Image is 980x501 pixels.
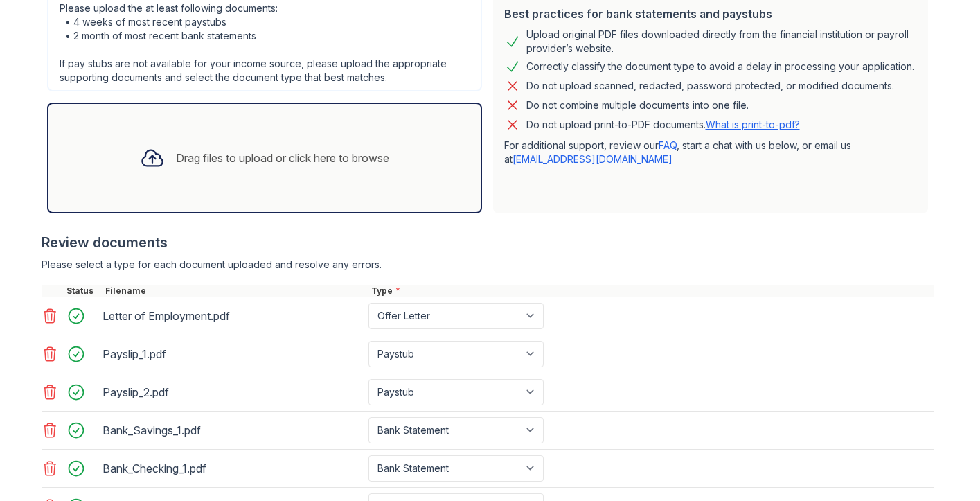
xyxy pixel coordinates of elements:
[64,285,103,297] div: Status
[504,6,917,22] div: Best practices for bank statements and paystubs
[103,343,363,365] div: Payslip_1.pdf
[368,285,934,297] div: Type
[103,419,363,441] div: Bank_Savings_1.pdf
[103,285,368,297] div: Filename
[176,150,389,166] div: Drag files to upload or click here to browse
[103,381,363,403] div: Payslip_2.pdf
[526,78,894,94] div: Do not upload scanned, redacted, password protected, or modified documents.
[513,153,672,165] a: [EMAIL_ADDRESS][DOMAIN_NAME]
[42,258,934,272] div: Please select a type for each document uploaded and resolve any errors.
[526,97,749,114] div: Do not combine multiple documents into one file.
[526,58,914,75] div: Correctly classify the document type to avoid a delay in processing your application.
[659,139,677,151] a: FAQ
[103,457,363,480] div: Bank_Checking_1.pdf
[504,139,917,166] p: For additional support, review our , start a chat with us below, or email us at
[706,118,800,130] a: What is print-to-pdf?
[526,28,917,55] div: Upload original PDF files downloaded directly from the financial institution or payroll provider’...
[103,305,363,327] div: Letter of Employment.pdf
[42,233,934,252] div: Review documents
[526,118,800,132] p: Do not upload print-to-PDF documents.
